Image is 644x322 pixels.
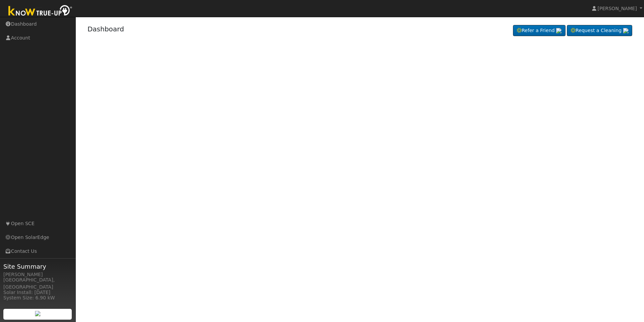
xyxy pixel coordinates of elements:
div: System Size: 6.90 kW [3,294,72,301]
a: Request a Cleaning [567,25,632,36]
div: [PERSON_NAME] [3,271,72,278]
img: retrieve [35,311,40,316]
div: [GEOGRAPHIC_DATA], [GEOGRAPHIC_DATA] [3,276,72,291]
span: Site Summary [3,262,72,271]
img: Know True-Up [5,4,76,19]
div: Solar Install: [DATE] [3,289,72,296]
img: retrieve [623,28,629,33]
a: Dashboard [88,25,124,33]
a: Refer a Friend [513,25,566,36]
img: retrieve [556,28,561,33]
span: [PERSON_NAME] [598,6,637,11]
